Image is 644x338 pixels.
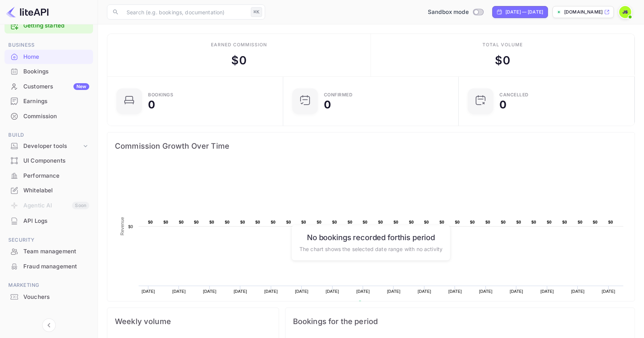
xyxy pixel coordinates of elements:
[5,183,93,198] div: Whitelabel
[142,289,155,294] text: [DATE]
[440,220,444,224] text: $0
[5,244,93,258] a: Team management
[203,289,217,294] text: [DATE]
[5,50,93,64] div: Home
[5,154,93,168] div: UI Components
[5,169,93,183] div: Performance
[5,64,93,78] a: Bookings
[5,109,93,123] a: Commission
[23,186,89,195] div: Whitelabel
[23,82,89,91] div: Customers
[6,6,49,18] img: LiteAPI logo
[482,41,523,48] div: Total volume
[470,220,475,224] text: $0
[619,6,631,18] img: John Sutton
[5,169,93,183] a: Performance
[5,244,93,259] div: Team management
[324,93,353,97] div: Confirmed
[363,220,368,224] text: $0
[394,220,398,224] text: $0
[5,64,93,79] div: Bookings
[211,41,267,48] div: Earned commission
[5,79,93,94] div: CustomersNew
[5,259,93,273] a: Fraud management
[424,220,429,224] text: $0
[23,247,89,256] div: Team management
[547,220,552,224] text: $0
[23,53,89,61] div: Home
[128,224,133,229] text: $0
[501,220,506,224] text: $0
[23,262,89,271] div: Fraud management
[516,220,521,224] text: $0
[540,289,554,294] text: [DATE]
[293,315,627,327] span: Bookings for the period
[326,289,339,294] text: [DATE]
[356,289,370,294] text: [DATE]
[5,94,93,108] a: Earnings
[23,21,89,30] a: Getting started
[179,220,184,224] text: $0
[505,9,543,15] div: [DATE] — [DATE]
[299,245,443,253] p: The chart shows the selected date range with no activity
[492,6,548,18] div: Click to change the date range period
[5,79,93,93] a: CustomersNew
[5,109,93,124] div: Commission
[409,220,414,224] text: $0
[23,142,82,151] div: Developer tools
[495,52,510,69] div: $ 0
[271,220,276,224] text: $0
[387,289,401,294] text: [DATE]
[365,301,384,306] text: Revenue
[332,220,337,224] text: $0
[5,140,93,153] div: Developer tools
[348,220,353,224] text: $0
[194,220,199,224] text: $0
[148,220,153,224] text: $0
[5,183,93,197] a: Whitelabel
[295,289,308,294] text: [DATE]
[571,289,584,294] text: [DATE]
[455,220,460,224] text: $0
[5,94,93,109] div: Earnings
[5,131,93,139] span: Build
[5,154,93,167] a: UI Components
[531,220,536,224] text: $0
[120,217,125,235] text: Revenue
[5,41,93,49] span: Business
[163,220,168,224] text: $0
[428,8,469,17] span: Sandbox mode
[5,290,93,305] div: Vouchers
[264,289,278,294] text: [DATE]
[233,289,247,294] text: [DATE]
[449,289,462,294] text: [DATE]
[255,220,260,224] text: $0
[5,281,93,289] span: Marketing
[23,67,89,76] div: Bookings
[562,220,567,224] text: $0
[225,220,230,224] text: $0
[299,233,443,242] h6: No bookings recorded for this period
[23,157,89,165] div: UI Components
[231,52,246,69] div: $ 0
[418,289,431,294] text: [DATE]
[5,18,93,33] div: Getting started
[23,97,89,106] div: Earnings
[5,50,93,64] a: Home
[5,214,93,228] a: API Logs
[5,259,93,274] div: Fraud management
[23,293,89,301] div: Vouchers
[317,220,322,224] text: $0
[425,8,486,17] div: Switch to Production mode
[122,5,248,20] input: Search (e.g. bookings, documentation)
[42,318,56,332] button: Collapse navigation
[23,217,89,225] div: API Logs
[593,220,598,224] text: $0
[5,214,93,228] div: API Logs
[608,220,613,224] text: $0
[251,7,262,17] div: ⌘K
[324,99,331,110] div: 0
[240,220,245,224] text: $0
[578,220,583,224] text: $0
[564,9,603,15] p: [DOMAIN_NAME]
